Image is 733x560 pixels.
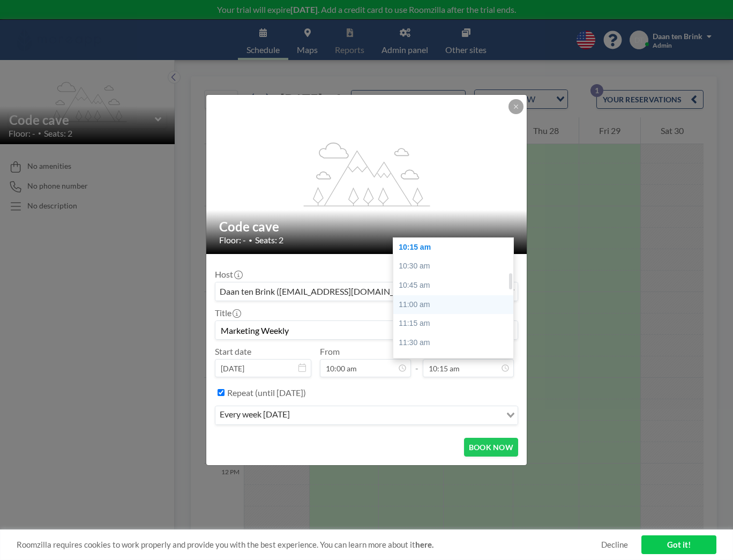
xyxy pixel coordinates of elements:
[218,408,292,422] span: every week [DATE]
[320,346,340,357] label: From
[215,308,240,318] label: Title
[249,236,252,244] span: •
[215,321,518,339] input: Daan's reservation
[415,540,433,549] a: here.
[641,535,716,554] a: Got it!
[227,387,306,398] label: Repeat (until [DATE])
[215,346,251,357] label: Start date
[304,141,430,206] g: flex-grow: 1.2;
[219,235,246,245] span: Floor: -
[219,219,515,235] h2: Code cave
[393,276,513,295] div: 10:45 am
[215,406,518,424] div: Search for option
[393,314,513,333] div: 11:15 am
[464,438,518,457] button: BOOK NOW
[393,295,513,315] div: 11:00 am
[393,257,513,276] div: 10:30 am
[393,333,513,353] div: 11:30 am
[415,350,418,374] span: -
[393,238,513,257] div: 10:15 am
[255,235,283,245] span: Seats: 2
[215,269,242,280] label: Host
[601,540,628,550] a: Decline
[17,540,601,550] span: Roomzilla requires cookies to work properly and provide you with the best experience. You can lea...
[215,282,518,301] div: Search for option
[218,285,426,298] span: Daan ten Brink ([EMAIL_ADDRESS][DOMAIN_NAME])
[393,352,513,371] div: 11:45 am
[293,408,500,422] input: Search for option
